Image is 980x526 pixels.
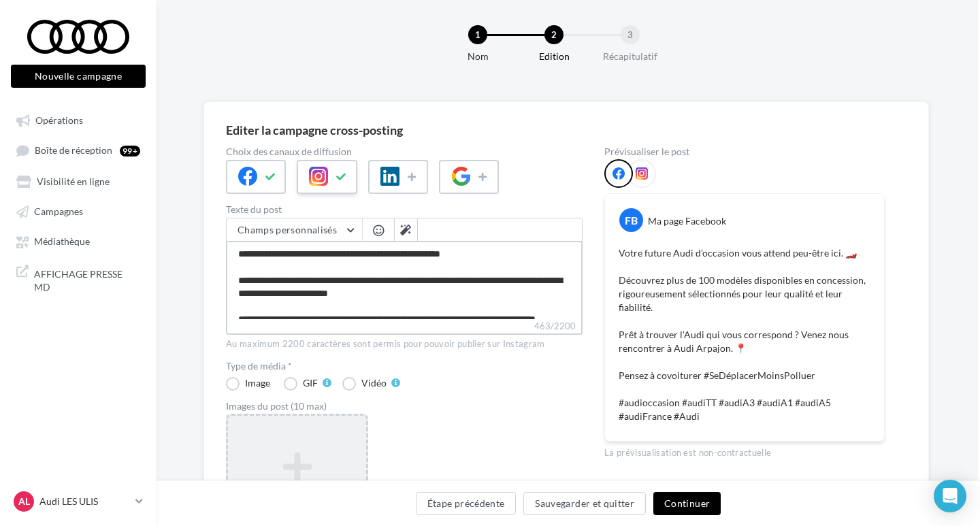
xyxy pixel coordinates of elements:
[39,495,130,508] p: Audi LES ULIS
[468,25,487,44] div: 1
[604,442,885,459] div: La prévisualisation est non-contractuelle
[37,176,110,187] span: Visibilité en ligne
[226,338,583,350] div: Au maximum 2200 caractères sont permis pour pouvoir publier sur Instagram
[934,480,966,512] div: Open Intercom Messenger
[8,169,148,193] a: Visibilité en ligne
[619,208,643,232] div: FB
[434,50,521,63] div: Nom
[34,265,140,294] span: AFFICHAGE PRESSE MD
[303,378,318,388] div: GIF
[8,108,148,132] a: Opérations
[245,378,270,388] div: Image
[621,25,640,44] div: 3
[8,229,148,253] a: Médiathèque
[8,199,148,223] a: Campagnes
[8,259,148,299] a: AFFICHAGE PRESSE MD
[416,492,517,515] button: Étape précédente
[120,146,140,157] div: 99+
[587,50,674,63] div: Récapitulatif
[11,489,146,514] a: AL Audi LES ULIS
[544,25,563,44] div: 2
[226,205,583,214] label: Texte du post
[18,495,30,508] span: AL
[523,492,646,515] button: Sauvegarder et quitter
[35,114,83,126] span: Opérations
[227,218,362,242] button: Champs personnalisés
[226,124,403,136] div: Editer la campagne cross-posting
[11,65,146,88] button: Nouvelle campagne
[226,401,583,411] div: Images du post (10 max)
[226,147,583,157] label: Choix des canaux de diffusion
[226,361,583,371] label: Type de média *
[238,224,337,235] span: Champs personnalisés
[361,378,387,388] div: Vidéo
[604,147,885,157] div: Prévisualiser le post
[648,214,726,228] div: Ma page Facebook
[653,492,721,515] button: Continuer
[34,206,83,217] span: Campagnes
[510,50,598,63] div: Edition
[226,319,583,335] label: 463/2200
[34,236,90,248] span: Médiathèque
[619,246,870,423] p: Votre future Audi d'occasion vous attend peu-être ici. 🏎️ Découvrez plus de 100 modèles disponibl...
[8,137,148,163] a: Boîte de réception99+
[35,145,112,157] span: Boîte de réception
